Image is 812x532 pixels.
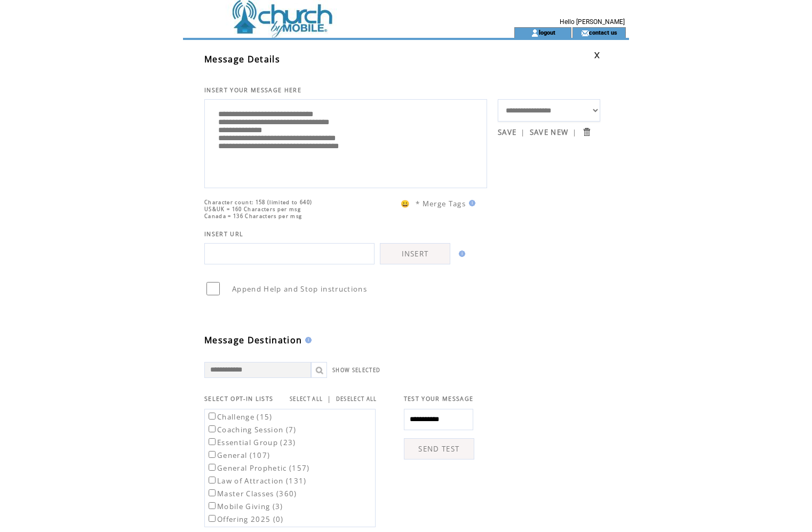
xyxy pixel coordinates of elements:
[521,127,525,137] span: |
[466,200,475,206] img: help.gif
[209,425,216,432] input: Coaching Session (7)
[209,464,216,471] input: General Prophetic (157)
[498,127,516,137] a: SAVE
[204,230,243,238] span: INSERT URL
[209,413,216,420] input: Challenge (15)
[204,395,273,402] span: SELECT OPT-IN LISTS
[302,337,312,343] img: help.gif
[327,394,331,404] span: |
[204,53,280,65] span: Message Details
[206,463,310,473] label: General Prophetic (157)
[206,450,270,460] label: General (107)
[204,213,302,220] span: Canada = 136 Characters per msg
[401,199,410,208] span: 😀
[209,515,216,522] input: Offering 2025 (0)
[206,412,273,422] label: Challenge (15)
[456,251,465,257] img: help.gif
[204,206,301,213] span: US&UK = 160 Characters per msg
[204,199,312,206] span: Character count: 158 (limited to 640)
[531,29,539,37] img: account_icon.gif
[204,86,301,94] span: INSERT YOUR MESSAGE HERE
[209,451,216,458] input: General (107)
[209,477,216,483] input: Law of Attraction (131)
[589,29,617,36] a: contact us
[204,334,302,346] span: Message Destination
[290,396,323,402] a: SELECT ALL
[539,29,555,36] a: logout
[572,127,577,137] span: |
[416,199,466,208] span: * Merge Tags
[336,396,377,402] a: DESELECT ALL
[206,514,284,524] label: Offering 2025 (0)
[232,284,367,294] span: Append Help and Stop instructions
[581,29,589,37] img: contact_us_icon.gif
[206,425,297,434] label: Coaching Session (7)
[206,489,297,498] label: Master Classes (360)
[206,502,283,511] label: Mobile Giving (3)
[332,367,380,374] a: SHOW SELECTED
[560,18,625,26] span: Hello [PERSON_NAME]
[380,243,450,264] a: INSERT
[530,127,569,137] a: SAVE NEW
[404,395,474,402] span: TEST YOUR MESSAGE
[404,438,474,460] a: SEND TEST
[209,502,216,509] input: Mobile Giving (3)
[582,127,592,137] input: Submit
[209,489,216,496] input: Master Classes (360)
[206,476,307,486] label: Law of Attraction (131)
[206,438,296,447] label: Essential Group (23)
[209,438,216,445] input: Essential Group (23)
